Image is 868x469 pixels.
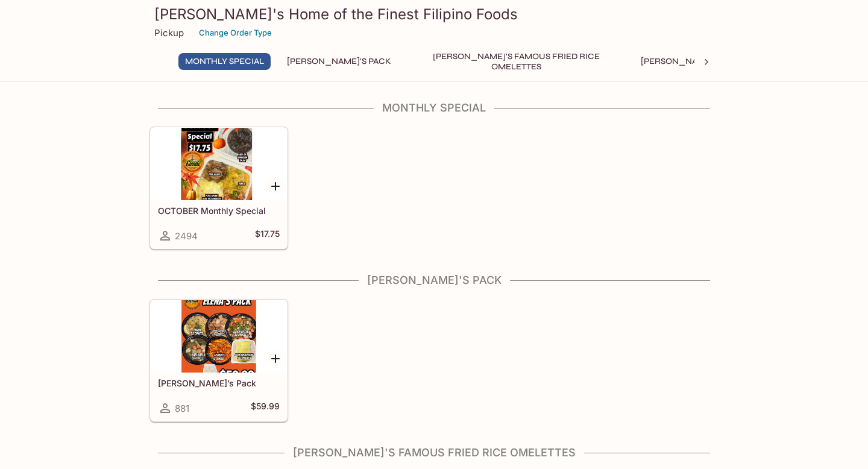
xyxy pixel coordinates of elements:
button: [PERSON_NAME]'s Mixed Plates [634,53,788,70]
h5: OCTOBER Monthly Special [158,206,280,216]
h5: [PERSON_NAME]’s Pack [158,378,280,388]
button: Add OCTOBER Monthly Special [268,178,283,194]
h4: [PERSON_NAME]'s Famous Fried Rice Omelettes [149,446,719,459]
p: Pickup [154,27,184,39]
h4: Monthly Special [149,101,719,115]
h4: [PERSON_NAME]'s Pack [149,274,719,287]
button: [PERSON_NAME]'s Pack [280,53,398,70]
button: Add Elena’s Pack [268,351,283,366]
h3: [PERSON_NAME]'s Home of the Finest Filipino Foods [154,5,714,24]
div: OCTOBER Monthly Special [151,128,287,200]
span: 2494 [175,230,198,242]
a: [PERSON_NAME]’s Pack881$59.99 [150,300,288,421]
a: OCTOBER Monthly Special2494$17.75 [150,127,288,249]
h5: $17.75 [255,228,280,243]
button: Change Order Type [193,24,277,42]
div: Elena’s Pack [151,300,287,373]
h5: $59.99 [251,401,280,415]
button: Monthly Special [178,53,271,70]
button: [PERSON_NAME]'s Famous Fried Rice Omelettes [407,53,624,70]
span: 881 [175,403,189,414]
